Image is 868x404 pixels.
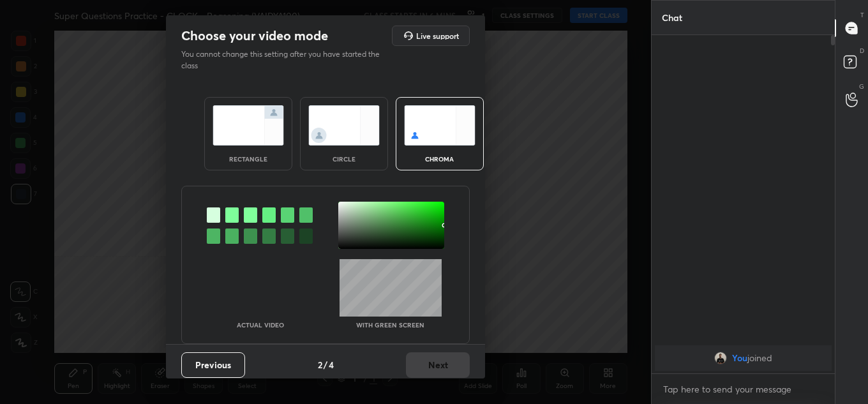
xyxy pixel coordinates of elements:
img: normalScreenIcon.ae25ed63.svg [213,105,284,146]
h4: / [324,358,327,371]
h2: Choose your video mode [181,27,328,44]
div: grid [652,343,835,373]
h4: 4 [329,358,334,371]
h4: 2 [318,358,322,371]
div: rectangle [223,156,274,162]
span: You [732,353,747,363]
p: D [860,46,864,56]
p: Actual Video [237,322,284,328]
span: joined [747,353,772,363]
p: You cannot change this setting after you have started the class [181,49,388,71]
img: circleScreenIcon.acc0effb.svg [308,105,380,146]
p: T [860,10,864,20]
div: circle [318,156,370,162]
p: With green screen [356,322,424,328]
img: 6da85954e4d94dd18dd5c6a481ba3d11.jpg [714,352,727,364]
button: Previous [181,352,245,378]
img: chromaScreenIcon.c19ab0a0.svg [404,105,475,146]
p: G [859,82,864,91]
h5: Live support [416,32,459,40]
p: Chat [652,1,692,34]
div: chroma [414,156,465,162]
